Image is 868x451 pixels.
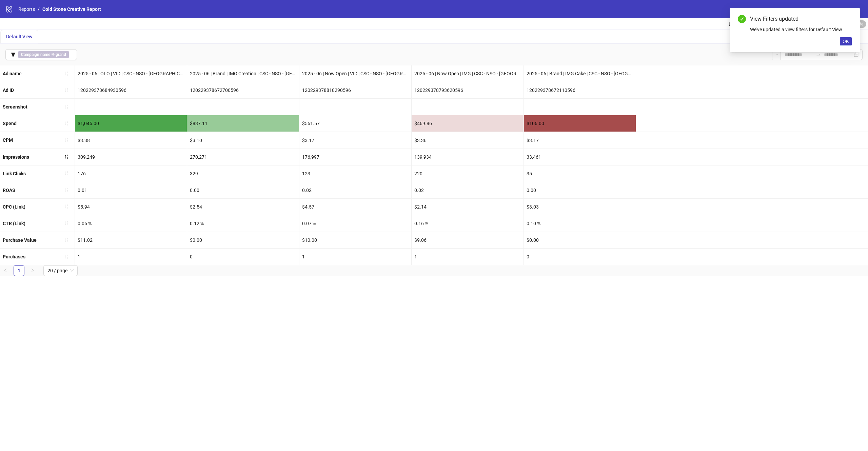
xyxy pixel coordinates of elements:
div: We've updated a view filters for Default View [750,26,852,33]
span: check-circle [738,15,746,23]
button: OK [840,37,852,45]
a: Close [844,15,852,22]
span: OK [843,39,849,44]
div: View Filters updated [750,15,852,23]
